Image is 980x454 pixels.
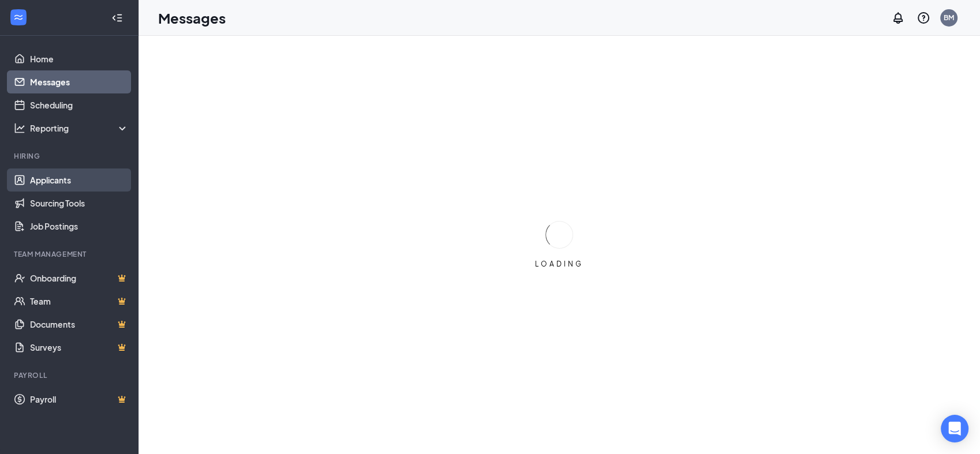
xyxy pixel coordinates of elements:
a: TeamCrown [30,290,129,313]
a: DocumentsCrown [30,313,129,336]
a: Messages [30,70,129,93]
div: LOADING [530,259,588,269]
a: Applicants [30,168,129,192]
div: Hiring [14,151,126,161]
h1: Messages [158,8,226,28]
a: Scheduling [30,93,129,117]
a: PayrollCrown [30,388,129,411]
svg: WorkstreamLogo [13,12,24,23]
div: Reporting [30,122,129,134]
a: Home [30,47,129,70]
a: SurveysCrown [30,336,129,359]
div: Team Management [14,249,126,259]
svg: Analysis [14,122,25,134]
svg: Notifications [891,11,905,25]
svg: Collapse [111,12,123,24]
div: BM [944,13,954,22]
a: OnboardingCrown [30,267,129,290]
div: Payroll [14,370,126,380]
svg: QuestionInfo [917,11,930,25]
div: Open Intercom Messenger [941,415,968,442]
a: Job Postings [30,215,129,238]
a: Sourcing Tools [30,192,129,215]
